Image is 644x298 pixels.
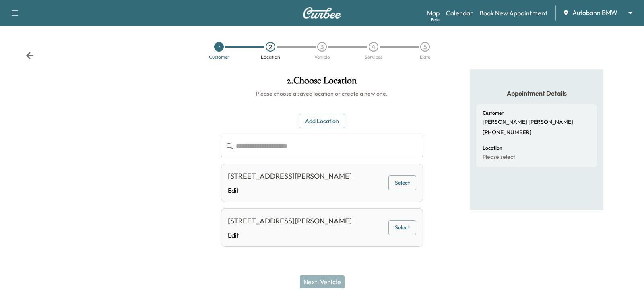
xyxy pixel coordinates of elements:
[317,42,327,52] div: 3
[483,146,502,150] h6: Location
[221,90,423,98] h6: Please choose a saved location or create a new one.
[388,175,416,190] button: Select
[261,55,280,60] div: Location
[483,129,532,136] p: [PHONE_NUMBER]
[228,215,352,227] div: [STREET_ADDRESS][PERSON_NAME]
[365,55,382,60] div: Services
[479,8,547,18] a: Book New Appointment
[303,7,341,19] img: Curbee Logo
[420,42,430,52] div: 5
[221,76,423,90] h1: 2 . Choose Location
[209,55,229,60] div: Customer
[476,89,597,98] h5: Appointment Details
[431,17,440,23] div: Beta
[483,119,573,126] p: [PERSON_NAME] [PERSON_NAME]
[266,42,275,52] div: 2
[483,110,504,115] h6: Customer
[228,230,352,240] a: Edit
[388,220,416,235] button: Select
[314,55,330,60] div: Vehicle
[369,42,378,52] div: 4
[446,8,473,18] a: Calendar
[483,154,515,161] p: Please select
[572,8,617,17] span: Autobahn BMW
[427,8,440,18] a: MapBeta
[299,114,345,129] button: Add Location
[26,52,34,60] div: Back
[228,171,352,182] div: [STREET_ADDRESS][PERSON_NAME]
[228,185,352,195] a: Edit
[420,55,430,60] div: Date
